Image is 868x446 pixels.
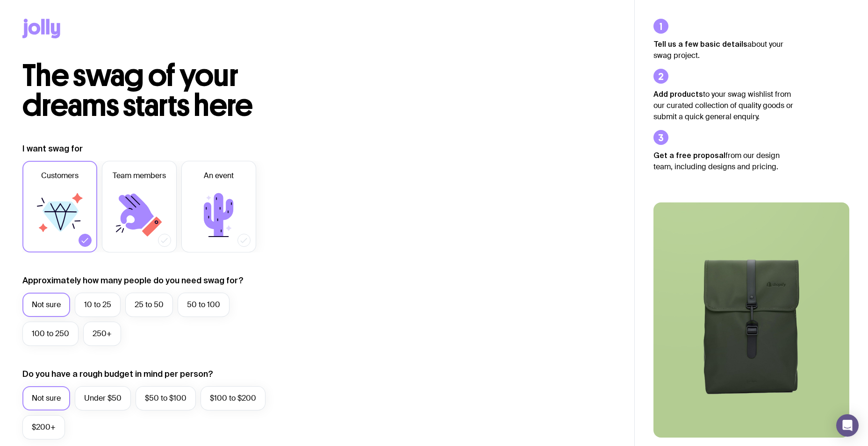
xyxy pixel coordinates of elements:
[653,88,794,122] p: to your swag wishlist from our curated collection of quality goods or submit a quick general enqu...
[136,386,196,410] label: $50 to $100
[22,368,213,380] label: Do you have a rough budget in mind per person?
[22,143,83,154] label: I want swag for
[22,415,65,439] label: $200+
[653,38,794,61] p: about your swag project.
[22,293,70,317] label: Not sure
[41,170,79,181] span: Customers
[113,170,166,181] span: Team members
[83,322,121,346] label: 250+
[75,293,121,317] label: 10 to 25
[22,275,244,286] label: Approximately how many people do you need swag for?
[75,386,131,410] label: Under $50
[22,322,79,346] label: 100 to 250
[22,57,253,124] span: The swag of your dreams starts here
[204,170,234,181] span: An event
[653,151,725,159] strong: Get a free proposal
[125,293,173,317] label: 25 to 50
[178,293,230,317] label: 50 to 100
[653,150,794,173] p: from our design team, including designs and pricing.
[201,386,265,410] label: $100 to $200
[653,40,747,48] strong: Tell us a few basic details
[836,414,859,437] div: Open Intercom Messenger
[22,386,70,410] label: Not sure
[653,90,703,98] strong: Add products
